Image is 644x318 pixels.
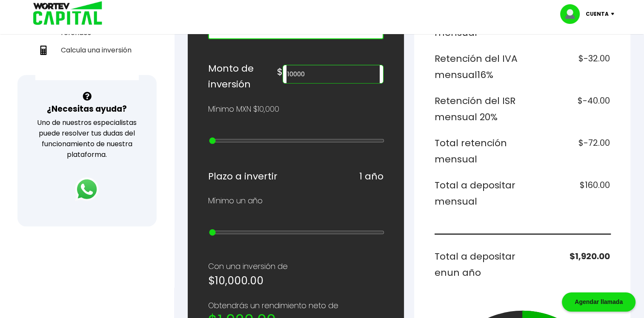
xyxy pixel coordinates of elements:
h3: ¿Necesitas ayuda? [47,103,127,115]
h6: $-72.00 [526,135,610,167]
h6: Plazo a invertir [208,168,278,185]
img: icon-down [609,13,620,15]
h6: $-32.00 [526,51,610,83]
h6: $1,920.00 [526,249,610,280]
h6: Total a depositar en un año [435,249,519,280]
h6: Total a depositar mensual [435,177,519,209]
h6: $ [277,64,283,80]
p: Uno de nuestros especialistas puede resolver tus dudas del funcionamiento de nuestra plataforma. [29,117,146,160]
div: Agendar llamada [562,292,635,312]
a: Calcula una inversión [35,41,139,59]
h6: 1 año [359,168,384,185]
p: Cuenta [586,8,609,20]
p: Mínimo un año [208,194,263,207]
img: logos_whatsapp-icon.242b2217.svg [75,177,99,201]
img: calculadora-icon.17d418c4.svg [39,46,48,55]
p: Mínimo MXN $10,000 [208,103,279,116]
h6: Retención del IVA mensual 16% [435,51,519,83]
img: profile-image [560,4,586,24]
h5: $10,000.00 [208,273,384,289]
h6: $160.00 [526,177,610,209]
p: Con una inversión de [208,260,384,273]
p: Obtendrás un rendimiento neto de [208,299,384,312]
h6: Total retención mensual [435,135,519,167]
h6: Retención del ISR mensual 20% [435,93,519,125]
h6: $-40.00 [526,93,610,125]
h6: Monto de inversión [208,61,277,93]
